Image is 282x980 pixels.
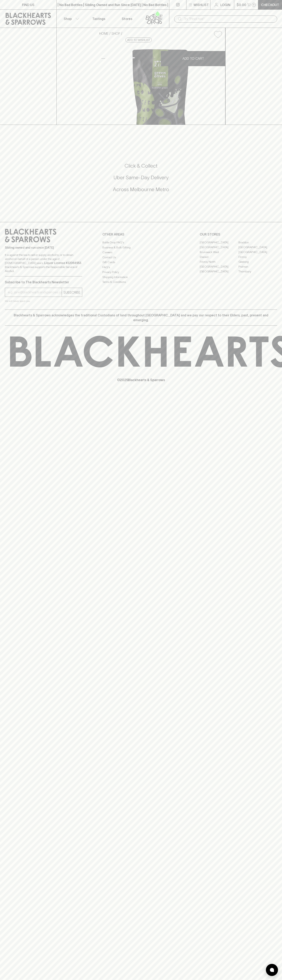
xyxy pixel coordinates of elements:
[102,232,180,237] p: OTHER AREAS
[200,259,238,264] a: Fitzroy North
[238,250,277,254] a: [GEOGRAPHIC_DATA]
[200,232,277,237] p: OUR STORES
[8,289,62,296] input: e.g. jane@blackheartsandsparrows.com.au
[238,254,277,259] a: Fitzroy
[57,10,85,28] button: Shop
[253,4,255,6] p: 0
[184,16,274,22] input: Try "Pinot noir"
[5,253,82,273] p: It is against the law to sell or supply alcohol to, or to obtain alcohol on behalf of a person un...
[22,2,34,7] p: FIND US
[200,245,238,250] a: [GEOGRAPHIC_DATA]
[200,264,238,269] a: [GEOGRAPHIC_DATA]
[125,38,152,42] button: Add to wishlist
[270,968,274,972] img: bubble-icon
[63,290,80,295] p: SUBSCRIBE
[99,32,108,35] a: HOME
[5,163,277,169] h5: Click & Collect
[261,2,279,7] p: Checkout
[238,264,277,269] a: Prahran
[102,275,180,279] a: Shipping Information
[220,2,230,7] p: Login
[238,269,277,274] a: Thornbury
[212,29,224,40] button: Add to wishlist
[182,56,204,61] p: ADD TO CART
[8,313,274,322] p: Blackhearts & Sparrows acknowledges the traditional Custodians of land throughout [GEOGRAPHIC_DAT...
[200,250,238,254] a: Brunswick West
[92,16,105,21] p: Tastings
[102,270,180,275] a: Privacy Policy
[102,260,180,265] a: Gift Cards
[194,2,209,7] p: Wishlist
[200,254,238,259] a: Elwood
[238,240,277,245] a: Braddon
[102,280,180,285] a: Terms & Conditions
[5,146,277,214] div: Call to action block
[161,51,225,66] button: ADD TO CART
[200,240,238,245] a: [GEOGRAPHIC_DATA]
[102,245,180,250] a: Business & Bulk Gifting
[96,41,225,125] img: 25865.png
[5,186,277,193] h5: Across Melbourne Metro
[122,16,132,21] p: Stores
[44,261,81,265] strong: Liquor License #32064953
[200,269,238,274] a: [GEOGRAPHIC_DATA]
[5,280,82,285] p: Subscribe to The Blackhearts Newsletter
[238,245,277,250] a: [GEOGRAPHIC_DATA]
[5,299,82,303] p: We will never spam you
[102,265,180,270] a: FAQ's
[85,10,113,28] a: Tastings
[64,16,72,21] p: Shop
[102,240,180,245] a: Bottle Drop FAQ's
[62,288,82,297] button: SUBSCRIBE
[5,174,277,181] h5: Uber Same-Day Delivery
[237,2,246,7] p: $0.00
[113,10,141,28] a: Stores
[238,259,277,264] a: Geelong
[102,255,180,260] a: Contact Us
[111,32,120,35] a: SHOP
[5,246,82,250] p: Sibling owned and run since [DATE]
[102,250,180,255] a: Careers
